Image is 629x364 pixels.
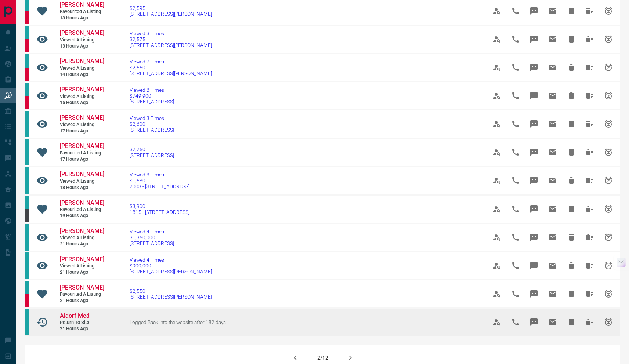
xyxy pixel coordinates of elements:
span: $2,575 [130,36,212,42]
span: Hide All from Mimi T [581,2,599,20]
span: [STREET_ADDRESS][PERSON_NAME] [130,294,212,300]
a: [PERSON_NAME] [60,227,104,235]
a: $2,250[STREET_ADDRESS] [130,146,174,158]
span: [STREET_ADDRESS] [130,99,174,105]
span: 15 hours ago [60,100,104,106]
span: Snooze [600,115,617,133]
span: 2003 - [STREET_ADDRESS] [130,183,189,189]
span: [STREET_ADDRESS] [130,152,174,158]
span: $2,550 [130,288,212,294]
span: Hide [563,313,580,331]
span: Call [507,257,524,274]
span: Message [525,30,543,48]
span: Viewed 7 Times [130,59,212,65]
span: Snooze [600,313,617,331]
span: View Profile [488,285,506,303]
span: [PERSON_NAME] [60,114,104,121]
span: [PERSON_NAME] [60,171,104,178]
span: Hide [563,59,580,76]
span: Favourited a Listing [60,207,104,213]
span: Message [525,115,543,133]
span: Aldorf Med [60,312,90,319]
span: Hide [563,200,580,218]
span: 13 hours ago [60,43,104,50]
div: condos.ca [25,309,29,335]
div: property.ca [25,68,29,81]
span: Hide [563,229,580,246]
span: Hide [563,2,580,20]
span: Call [507,172,524,189]
span: Viewed 3 Times [130,172,189,178]
div: condos.ca [25,54,29,68]
a: [PERSON_NAME] [60,142,104,150]
span: Hide [563,30,580,48]
span: Email [544,143,561,161]
span: Message [525,143,543,161]
span: Message [525,257,543,274]
div: condos.ca [25,83,29,96]
span: Email [544,313,561,331]
span: Viewed a Listing [60,122,104,128]
span: Hide [563,87,580,105]
span: [STREET_ADDRESS][PERSON_NAME] [130,70,212,76]
span: View Profile [488,200,506,218]
span: View Profile [488,172,506,189]
span: Viewed 4 Times [130,257,212,263]
span: $2,595 [130,5,212,11]
a: [PERSON_NAME] [60,284,104,292]
span: Email [544,59,561,76]
span: Viewed a Listing [60,37,104,43]
span: View Profile [488,115,506,133]
span: Call [507,30,524,48]
span: View Profile [488,87,506,105]
span: [PERSON_NAME] [60,1,104,8]
a: Viewed 4 Times$1,350,000[STREET_ADDRESS] [130,229,174,246]
span: Email [544,2,561,20]
span: Viewed a Listing [60,94,104,100]
a: [PERSON_NAME] [60,199,104,207]
span: 21 hours ago [60,269,104,276]
span: 21 hours ago [60,326,104,332]
div: property.ca [25,294,29,307]
span: Call [507,115,524,133]
span: Logged Back into the website after 182 days [130,319,226,325]
span: Snooze [600,59,617,76]
span: View Profile [488,143,506,161]
span: Snooze [600,2,617,20]
div: condos.ca [25,252,29,279]
span: [STREET_ADDRESS] [130,127,174,133]
span: Favourited a Listing [60,150,104,156]
span: 1815 - [STREET_ADDRESS] [130,209,189,215]
span: [PERSON_NAME] [60,58,104,65]
span: Snooze [600,30,617,48]
span: 13 hours ago [60,15,104,21]
span: $2,600 [130,121,174,127]
span: 14 hours ago [60,72,104,78]
span: [STREET_ADDRESS] [130,240,174,246]
span: [PERSON_NAME] [60,199,104,206]
span: [PERSON_NAME] [60,256,104,263]
div: condos.ca [25,26,29,39]
span: [STREET_ADDRESS][PERSON_NAME] [130,269,212,274]
span: Favourited a Listing [60,291,104,298]
div: condos.ca [25,224,29,251]
div: condos.ca [25,111,29,137]
span: $3,900 [130,203,189,209]
span: Call [507,2,524,20]
span: Viewed a Listing [60,235,104,241]
span: Message [525,2,543,20]
a: $2,550[STREET_ADDRESS][PERSON_NAME] [130,288,212,300]
span: Email [544,87,561,105]
span: View Profile [488,257,506,274]
span: Hide All from Fabiana Rea [581,115,599,133]
span: $900,000 [130,263,212,269]
div: property.ca [25,11,29,24]
span: Snooze [600,229,617,246]
div: property.ca [25,96,29,109]
span: Viewed a Listing [60,65,104,72]
div: condos.ca [25,167,29,194]
span: Snooze [600,257,617,274]
span: Hide All from Mimi T [581,285,599,303]
a: Viewed 3 Times$2,575[STREET_ADDRESS][PERSON_NAME] [130,30,212,48]
span: Hide All from Mimi T [581,30,599,48]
